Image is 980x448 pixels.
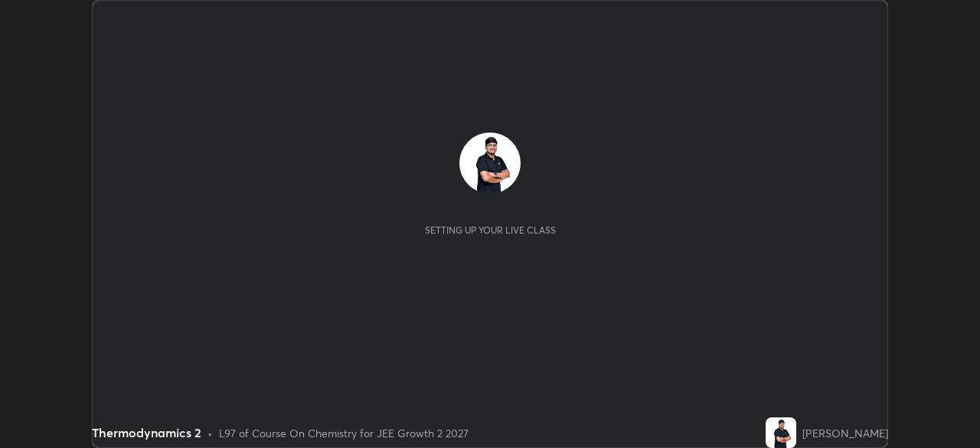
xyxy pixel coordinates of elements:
[425,224,556,236] div: Setting up your live class
[92,423,201,442] div: Thermodynamics 2
[207,425,213,441] div: •
[766,417,796,448] img: 233275cb9adc4a56a51a9adff78a3b51.jpg
[802,425,888,441] div: [PERSON_NAME]
[459,132,521,194] img: 233275cb9adc4a56a51a9adff78a3b51.jpg
[219,425,469,441] div: L97 of Course On Chemistry for JEE Growth 2 2027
